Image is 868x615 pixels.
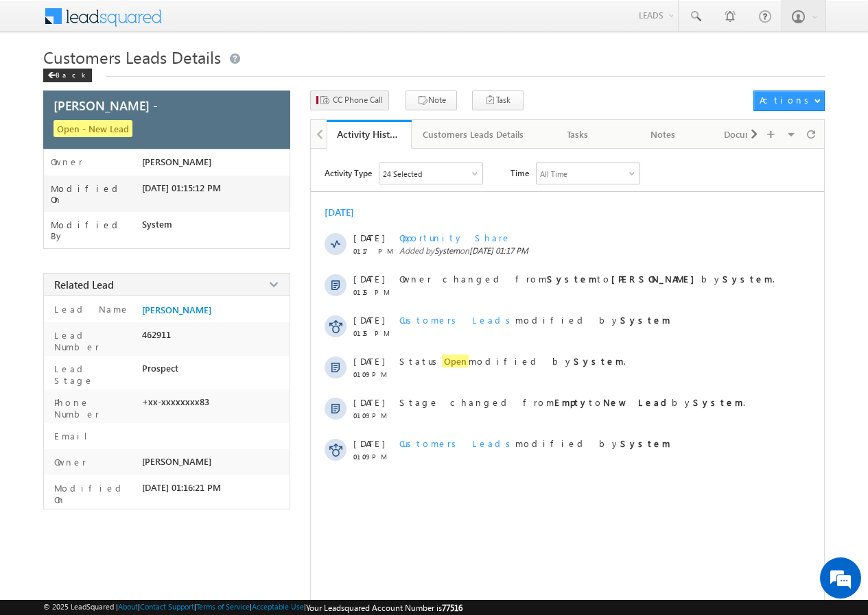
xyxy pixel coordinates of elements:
span: 01:15 PM [353,288,395,296]
a: About [118,602,138,611]
span: Your Leadsquared Account Number is [306,603,462,613]
div: All Time [540,169,567,178]
strong: System [723,273,773,285]
strong: System [574,355,624,367]
label: Owner [51,456,86,468]
span: [DATE] [353,355,384,367]
label: Modified On [51,183,142,205]
a: Documents [706,120,791,149]
span: Status modified by . [399,354,626,367]
label: Lead Stage [51,363,137,386]
button: CC Phone Call [310,91,389,110]
div: Customers Leads Details [423,126,524,143]
span: 01:15 PM [353,329,395,337]
span: Stage changed from to by . [399,396,745,408]
a: Terms of Service [196,602,250,611]
span: Time [511,162,529,183]
div: Back [43,69,92,82]
li: Activity History [327,120,412,147]
strong: System [693,396,743,408]
a: Tasks [536,120,621,149]
span: [PERSON_NAME] - [54,97,158,114]
span: Activity Type [325,162,372,183]
span: System [434,245,460,256]
span: [DATE] [353,314,384,326]
span: 01:09 PM [353,453,395,461]
span: 01:09 PM [353,370,395,378]
span: System [142,219,172,230]
span: Added by on [399,245,799,256]
span: CC Phone Call [333,94,383,106]
strong: New Lead [603,396,672,408]
div: Actions [760,94,814,106]
label: Modified On [51,482,137,505]
label: Owner [51,156,83,167]
label: Email [51,430,98,442]
strong: System [620,314,670,326]
span: 01:17 PM [353,247,395,255]
span: [DATE] 01:17 PM [469,245,528,256]
button: Note [406,91,457,110]
strong: [PERSON_NAME] [611,273,701,285]
span: modified by [399,437,670,449]
a: Customers Leads Details [412,120,536,149]
span: Customers Leads [399,437,515,449]
div: 24 Selected [383,169,422,178]
button: Task [472,91,524,110]
span: Open - New Lead [54,120,132,137]
label: Lead Number [51,329,137,352]
span: Customers Leads Details [43,46,221,68]
strong: System [620,437,670,449]
span: Opportunity Share [399,232,511,243]
span: [DATE] [353,396,384,408]
span: Customers Leads [399,314,515,326]
span: [PERSON_NAME] [142,456,211,467]
span: [DATE] 01:16:21 PM [142,482,221,493]
a: [PERSON_NAME] [142,304,211,315]
span: +xx-xxxxxxxx83 [142,396,209,407]
label: Phone Number [51,396,137,420]
strong: System [547,273,597,285]
a: Acceptable Use [252,602,304,611]
span: [PERSON_NAME] [142,156,211,167]
div: Tasks [547,126,609,143]
span: [DATE] [353,437,384,449]
label: Modified By [51,219,142,241]
button: Actions [753,91,824,111]
span: [DATE] [353,232,384,243]
div: Activity History [337,128,401,141]
strong: Empty [554,396,589,408]
span: [DATE] [353,273,384,285]
a: Notes [621,120,706,149]
span: 01:09 PM [353,411,395,420]
span: Open [442,354,469,367]
a: Activity History [327,120,412,149]
span: © 2025 LeadSquared | | | | | [43,602,462,613]
div: [DATE] [325,206,369,219]
span: Owner changed from to by . [399,273,775,285]
span: Prospect [142,363,178,374]
span: Related Lead [54,278,114,291]
div: Owner Changed,Status Changed,Stage Changed,Source Changed,Notes & 19 more.. [379,163,482,184]
span: 77516 [442,603,462,613]
span: [DATE] 01:15:12 PM [142,182,221,193]
div: Documents [717,126,779,143]
span: modified by [399,314,670,326]
a: Contact Support [140,602,194,611]
div: Notes [632,126,694,143]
